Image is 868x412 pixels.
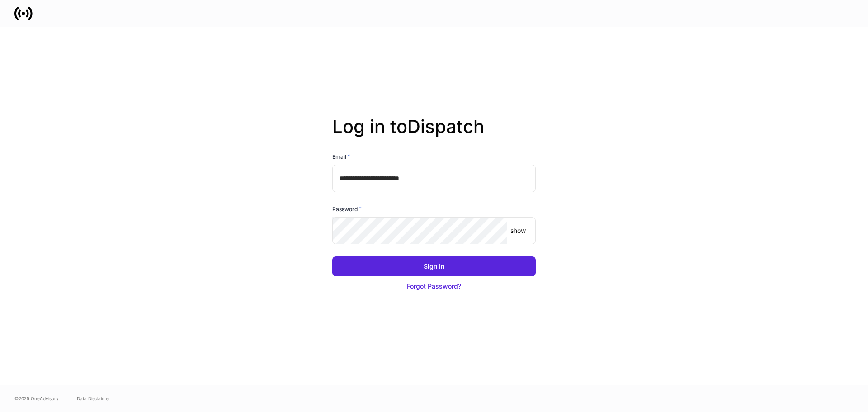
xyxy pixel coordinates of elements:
span: © 2025 OneAdvisory [14,395,59,402]
div: Forgot Password? [407,282,461,291]
button: Sign In [332,256,536,276]
h6: Password [332,204,362,213]
h2: Log in to Dispatch [332,116,536,152]
button: Forgot Password? [332,276,536,296]
p: show [510,226,526,235]
div: Sign In [424,262,444,271]
a: Data Disclaimer [77,395,110,402]
h6: Email [332,152,350,161]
